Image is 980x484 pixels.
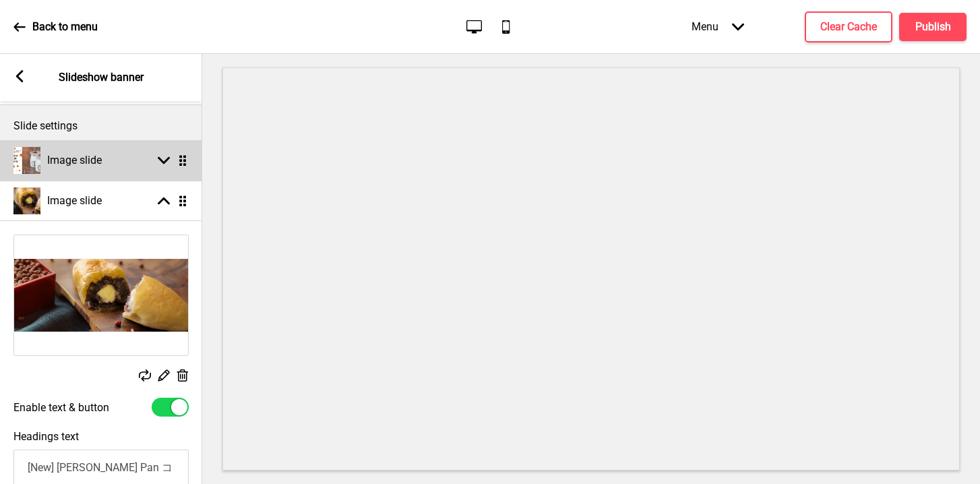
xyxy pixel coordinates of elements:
img: Image [14,235,188,355]
label: Enable text & button [13,401,109,414]
p: Slide settings [13,119,189,133]
a: Back to menu [13,9,98,45]
button: Publish [899,13,967,41]
h4: Publish [915,20,951,34]
p: Back to menu [32,20,98,34]
h4: Clear Cache [820,20,877,34]
label: Headings text [13,430,79,443]
h4: Image slide [47,193,102,208]
div: Menu [678,7,758,47]
h4: Image slide [47,153,102,168]
button: Clear Cache [805,11,892,42]
p: Slideshow banner [59,70,144,85]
